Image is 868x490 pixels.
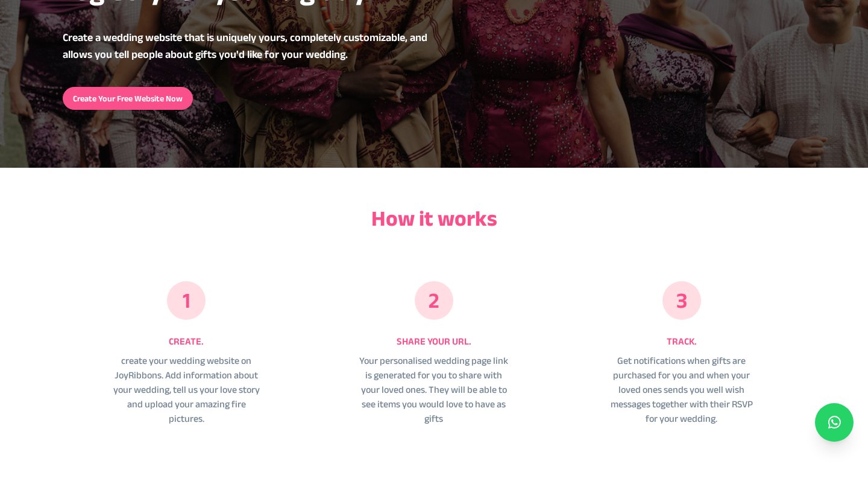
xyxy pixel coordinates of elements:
[607,281,756,349] h6: track.
[662,281,701,320] span: 3
[63,206,805,231] h2: How it works
[112,354,261,426] p: create your wedding website on JoyRibbons. Add information about your wedding, tell us your love ...
[167,281,206,320] span: 1
[63,87,193,110] a: Create Your Free Website Now
[112,281,261,349] h6: create.
[359,281,509,349] h6: share your URL.
[415,281,453,320] span: 2
[359,354,509,426] p: Your personalised wedding page link is generated for you to share with your loved ones. They will...
[63,29,448,63] p: Create a wedding website that is uniquely yours, completely customizable, and allows you tell peo...
[607,354,756,426] p: Get notifications when gifts are purchased for you and when your loved ones sends you well wish m...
